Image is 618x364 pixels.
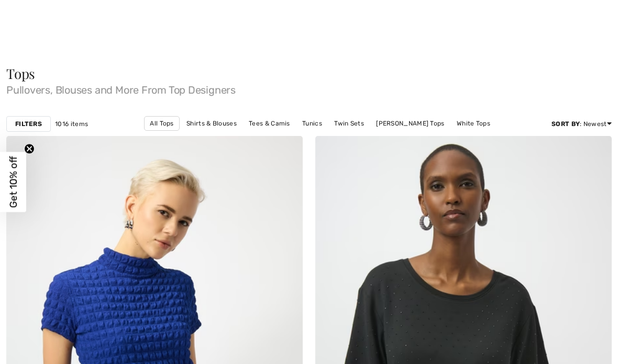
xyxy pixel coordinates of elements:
[551,119,612,129] div: : Newest
[329,117,369,130] a: Twin Sets
[371,117,449,130] a: [PERSON_NAME] Tops
[303,131,382,144] a: [PERSON_NAME] Tops
[451,117,495,130] a: White Tops
[6,64,35,83] span: Tops
[144,116,179,131] a: All Tops
[297,117,327,130] a: Tunics
[551,120,580,128] strong: Sort By
[6,81,612,95] span: Pullovers, Blouses and More From Top Designers
[7,156,19,208] span: Get 10% off
[258,131,301,144] a: Black Tops
[15,119,42,129] strong: Filters
[244,117,295,130] a: Tees & Camis
[24,144,35,154] button: Close teaser
[181,117,242,130] a: Shirts & Blouses
[55,119,88,129] span: 1016 items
